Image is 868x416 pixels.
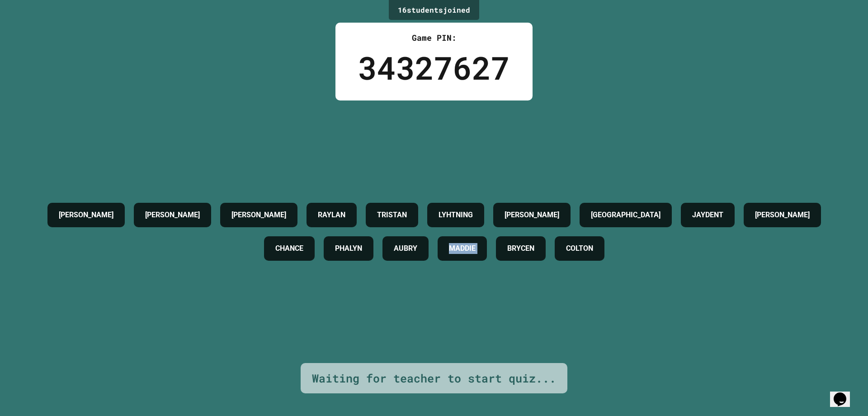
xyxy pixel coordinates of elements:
[275,243,303,254] h4: CHANCE
[830,380,859,407] iframe: chat widget
[449,243,476,254] h4: MADDIE
[358,32,510,44] div: Game PIN:
[59,210,113,220] h4: [PERSON_NAME]
[358,44,510,91] div: 34327627
[591,210,660,220] h4: [GEOGRAPHIC_DATA]
[231,210,286,220] h4: [PERSON_NAME]
[394,243,417,254] h4: AUBRY
[377,210,407,220] h4: TRISTAN
[145,210,200,220] h4: [PERSON_NAME]
[318,210,345,220] h4: RAYLAN
[507,243,534,254] h4: BRYCEN
[335,243,362,254] h4: PHALYN
[692,210,723,220] h4: JAYDENT
[755,210,810,220] h4: [PERSON_NAME]
[505,210,559,220] h4: [PERSON_NAME]
[312,370,556,387] div: Waiting for teacher to start quiz...
[566,243,593,254] h4: COLTON
[439,210,473,220] h4: LYHTNING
